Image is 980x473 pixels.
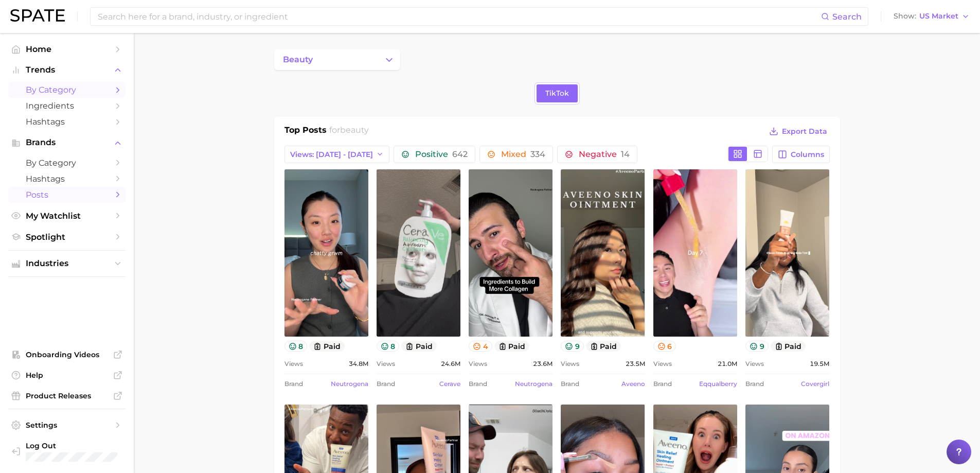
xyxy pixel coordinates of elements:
span: beauty [283,55,313,64]
button: paid [586,341,621,352]
a: Log out. Currently logged in with e-mail meng.zhang@wella.com. [8,438,126,465]
button: 8 [284,341,308,352]
span: beauty [340,125,369,135]
span: 19.5m [810,358,829,370]
span: Mixed [501,150,545,159]
button: Industries [8,256,126,271]
span: 34.8m [349,358,368,370]
button: Change Category [274,49,400,70]
span: Views [377,358,395,370]
a: cerave [439,380,460,388]
button: paid [401,341,437,352]
span: 23.6m [533,358,553,370]
a: Product Releases [8,388,126,404]
a: Spotlight [8,229,126,245]
a: Ingredients [8,98,126,114]
a: Hashtags [8,114,126,130]
span: Views [653,358,672,370]
span: 14 [621,149,630,159]
span: Brand [377,378,395,390]
a: My Watchlist [8,208,126,224]
a: by Category [8,155,126,171]
button: Export Data [767,124,829,138]
button: Columns [772,146,829,163]
span: Negative [579,150,630,159]
a: Hashtags [8,171,126,187]
a: eqqualberry [699,380,737,388]
span: Positive [415,150,468,159]
img: SPATE [10,9,65,22]
button: 6 [653,341,676,352]
span: TikTok [545,89,569,98]
a: Onboarding Videos [8,347,126,362]
span: Spotlight [26,232,108,242]
button: ShowUS Market [891,10,972,23]
span: Brand [653,378,672,390]
span: 23.5m [626,358,645,370]
a: neutrogena [331,380,368,388]
span: Brand [284,378,303,390]
button: Trends [8,62,126,78]
span: Industries [26,259,108,268]
span: Brand [561,378,579,390]
button: Brands [8,135,126,150]
span: Search [832,12,862,22]
span: My Watchlist [26,211,108,221]
h2: for [329,124,369,139]
span: Onboarding Videos [26,350,108,359]
button: Views: [DATE] - [DATE] [284,146,390,163]
a: neutrogena [515,380,553,388]
button: paid [494,341,530,352]
span: Brand [745,378,764,390]
span: Show [894,13,916,19]
span: US Market [919,13,958,19]
span: Views [745,358,764,370]
span: Columns [791,150,824,159]
span: Trends [26,65,108,75]
span: Ingredients [26,101,108,111]
input: Search here for a brand, industry, or ingredient [97,8,821,25]
h1: Top Posts [284,124,327,139]
span: Views [561,358,579,370]
span: 642 [452,149,468,159]
span: Help [26,371,108,380]
span: Settings [26,421,108,430]
span: Home [26,44,108,54]
a: Help [8,367,126,383]
button: 4 [469,341,492,352]
span: Posts [26,190,108,200]
a: covergirl [801,380,829,388]
span: Hashtags [26,174,108,184]
a: aveeno [621,380,645,388]
a: Settings [8,417,126,433]
span: Views [284,358,303,370]
span: by Category [26,85,108,95]
span: 21.0m [718,358,737,370]
a: Home [8,41,126,57]
span: 24.6m [441,358,460,370]
span: Views: [DATE] - [DATE] [290,150,373,159]
a: TikTok [537,84,578,102]
button: 9 [745,341,769,352]
span: by Category [26,158,108,168]
span: Brands [26,138,108,147]
button: paid [771,341,806,352]
span: Views [469,358,487,370]
span: Log Out [26,441,117,450]
button: 9 [561,341,584,352]
button: 8 [377,341,400,352]
a: Posts [8,187,126,203]
span: Product Releases [26,391,108,400]
span: Brand [469,378,487,390]
button: paid [309,341,345,352]
a: by Category [8,82,126,98]
span: Export Data [782,127,827,136]
span: 334 [530,149,545,159]
span: Hashtags [26,117,108,127]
